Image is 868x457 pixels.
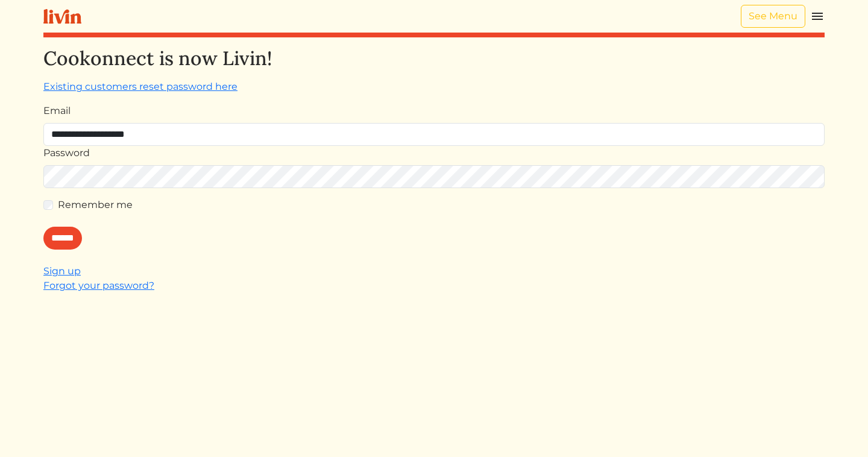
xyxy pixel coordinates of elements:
[43,9,81,24] img: livin-logo-a0d97d1a881af30f6274990eb6222085a2533c92bbd1e4f22c21b4f0d0e3210c.svg
[43,81,237,92] a: Existing customers reset password here
[43,146,90,160] label: Password
[43,280,154,291] a: Forgot your password?
[43,104,71,118] label: Email
[810,9,825,24] img: menu_hamburger-cb6d353cf0ecd9f46ceae1c99ecbeb4a00e71ca567a856bd81f57e9d8c17bb26.svg
[741,5,805,28] a: See Menu
[43,47,825,70] h2: Cookonnect is now Livin!
[58,198,133,212] label: Remember me
[43,265,81,277] a: Sign up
